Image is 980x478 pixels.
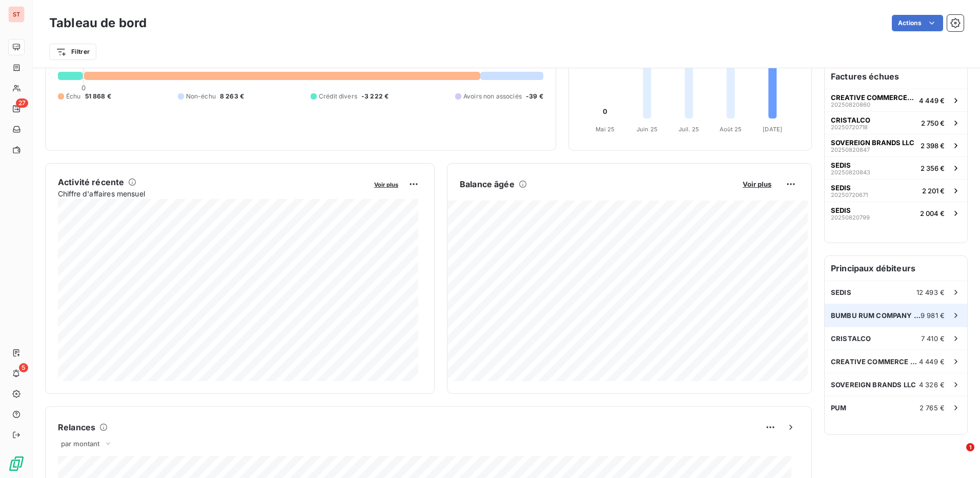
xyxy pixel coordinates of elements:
[966,443,974,451] span: 1
[19,363,28,372] span: 5
[831,138,914,147] span: SOVEREIGN BRANDS LLC
[825,156,967,179] button: SEDIS202508208432 356 €
[831,102,870,108] span: 20250820860
[85,92,111,101] span: 51 868 €
[61,440,100,448] span: par montant
[763,126,782,133] tspan: [DATE]
[460,178,515,190] h6: Balance âgée
[922,187,945,195] span: 2 201 €
[831,404,846,412] span: PUM
[319,92,357,101] span: Crédit divers
[921,311,945,320] span: 9 981 €
[361,92,389,101] span: -3 222 €
[920,404,945,412] span: 2 765 €
[49,14,147,32] h3: Tableau de bord
[825,202,967,224] button: SEDIS202508207992 004 €
[920,209,945,217] span: 2 004 €
[825,134,967,156] button: SOVEREIGN BRANDS LLC202508208472 398 €
[719,126,742,133] tspan: Août 25
[921,164,945,172] span: 2 356 €
[463,92,522,101] span: Avoirs non associés
[831,124,868,130] span: 20250720718
[831,161,851,169] span: SEDIS
[81,84,86,92] span: 0
[919,357,945,366] span: 4 449 €
[921,142,945,150] span: 2 398 €
[58,188,367,199] span: Chiffre d'affaires mensuel
[58,421,95,433] h6: Relances
[892,15,943,31] button: Actions
[921,119,945,127] span: 2 750 €
[831,334,871,343] span: CRISTALCO
[8,6,25,23] div: ST
[66,92,81,101] span: Échu
[831,192,868,198] span: 20250720671
[220,92,244,101] span: 8 263 €
[831,288,851,296] span: SEDIS
[637,126,658,133] tspan: Juin 25
[831,93,915,102] span: CREATIVE COMMERCE PARTNERS
[596,126,615,133] tspan: Mai 25
[825,64,967,89] h6: Factures échues
[831,116,870,124] span: CRISTALCO
[8,455,25,472] img: Logo LeanPay
[916,288,945,296] span: 12 493 €
[825,111,967,134] button: CRISTALCO202507207182 750 €
[831,147,870,153] span: 20250820847
[740,180,774,189] button: Voir plus
[831,381,916,389] span: SOVEREIGN BRANDS LLC
[831,169,870,175] span: 20250820843
[831,214,870,221] span: 20250820799
[825,256,967,281] h6: Principaux débiteurs
[831,184,851,192] span: SEDIS
[825,179,967,202] button: SEDIS202507206712 201 €
[919,381,945,389] span: 4 326 €
[186,92,216,101] span: Non-échu
[919,96,945,105] span: 4 449 €
[58,176,124,188] h6: Activité récente
[831,206,851,214] span: SEDIS
[831,311,921,320] span: BUMBU RUM COMPANY LLC
[945,443,970,468] iframe: Intercom live chat
[825,89,967,111] button: CREATIVE COMMERCE PARTNERS202508208604 449 €
[743,180,771,188] span: Voir plus
[374,181,398,188] span: Voir plus
[371,180,401,189] button: Voir plus
[831,357,919,366] span: CREATIVE COMMERCE PARTNERS
[16,98,28,108] span: 27
[679,126,699,133] tspan: Juil. 25
[526,92,543,101] span: -39 €
[921,334,945,343] span: 7 410 €
[49,44,96,60] button: Filtrer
